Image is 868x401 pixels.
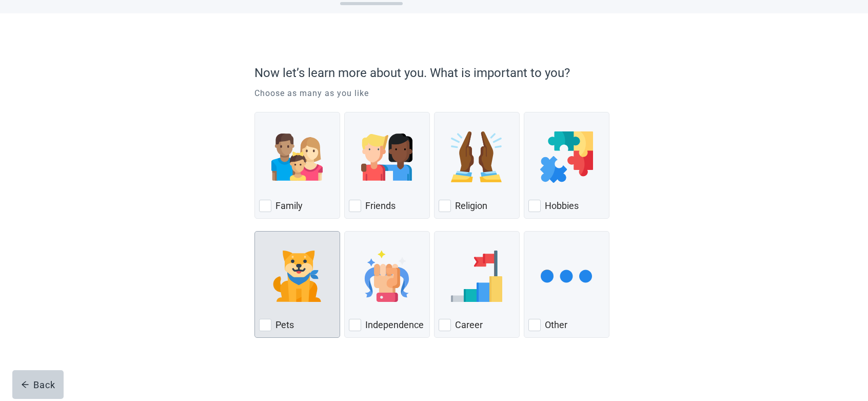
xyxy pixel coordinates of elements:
label: Religion [455,200,487,212]
p: Choose as many as you like [254,87,614,100]
div: Religion, checkbox, not checked [434,112,520,219]
div: Friends, checkbox, not checked [344,112,430,219]
div: Family, checkbox, not checked [254,112,340,219]
div: Other, checkbox, not checked [524,231,609,338]
div: Independence, checkbox, not checked [344,231,430,338]
label: Friends [365,200,396,212]
div: Back [21,379,55,390]
label: Independence [365,319,424,331]
label: Pets [275,319,294,331]
div: Career, checkbox, not checked [434,231,520,338]
label: Career [455,319,483,331]
button: arrow-leftBack [12,370,64,399]
div: Pets, checkbox, not checked [254,231,340,338]
p: Now let’s learn more about you. What is important to you? [254,64,608,82]
div: Hobbies, checkbox, not checked [524,112,609,219]
label: Hobbies [545,200,579,212]
label: Family [275,200,303,212]
label: Other [545,319,567,331]
span: arrow-left [21,380,29,389]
